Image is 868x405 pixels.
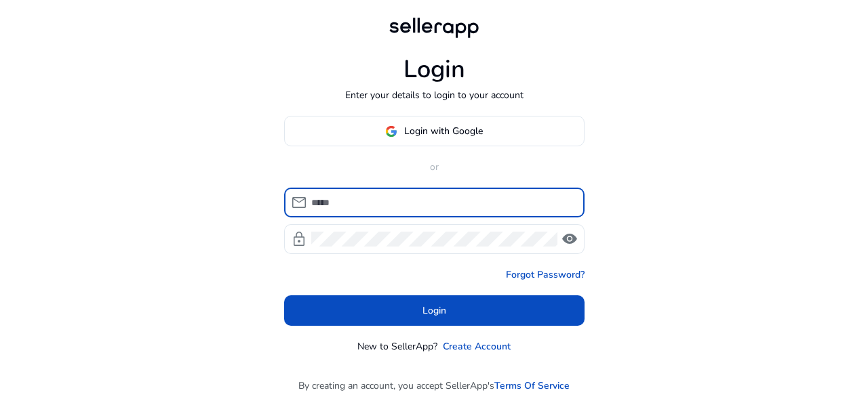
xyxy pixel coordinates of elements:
span: Login [422,303,446,318]
p: Enter your details to login to your account [345,88,524,102]
span: visibility [561,231,578,247]
a: Forgot Password? [506,268,585,282]
span: Login with Google [404,124,483,138]
button: Login with Google [284,116,585,146]
span: lock [291,231,307,247]
p: or [284,160,585,174]
img: google-logo.svg [385,125,397,137]
a: Create Account [443,339,511,354]
p: New to SellerApp? [357,339,437,354]
h1: Login [403,55,465,84]
a: Terms Of Service [494,379,570,393]
button: Login [284,295,585,326]
span: mail [291,194,307,211]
